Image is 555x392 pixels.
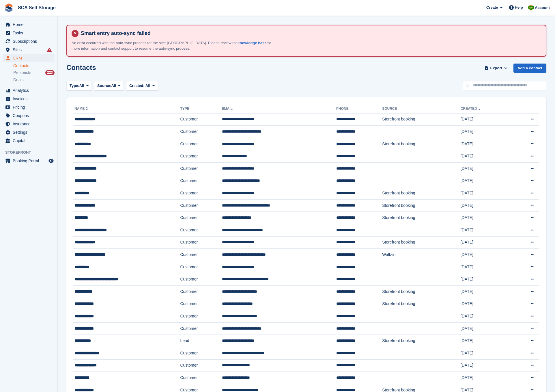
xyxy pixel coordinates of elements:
[111,83,116,89] span: All
[129,83,145,88] span: Created:
[180,261,222,273] td: Customer
[79,30,541,37] h4: Smart entry auto-sync failed
[13,63,55,68] a: Contacts
[461,107,482,111] a: Created
[180,104,222,114] th: Type
[461,310,511,323] td: [DATE]
[461,163,511,175] td: [DATE]
[180,298,222,310] td: Customer
[66,81,92,90] button: Type: All
[461,372,511,384] td: [DATE]
[180,322,222,335] td: Customer
[3,112,55,120] a: menu
[180,236,222,249] td: Customer
[3,54,55,62] a: menu
[94,81,124,90] button: Source: All
[13,70,31,75] span: Prospects
[180,113,222,126] td: Customer
[180,150,222,163] td: Customer
[238,41,266,45] a: knowledge base
[180,163,222,175] td: Customer
[180,187,222,200] td: Customer
[13,128,47,136] span: Settings
[461,224,511,237] td: [DATE]
[382,187,461,200] td: Storefront booking
[97,83,111,89] span: Source:
[461,347,511,359] td: [DATE]
[3,37,55,45] a: menu
[3,21,55,29] a: menu
[461,113,511,126] td: [DATE]
[461,150,511,163] td: [DATE]
[126,81,158,90] button: Created: All
[382,138,461,150] td: Storefront booking
[72,40,274,51] p: An error occurred with the auto-sync process for the site: [GEOGRAPHIC_DATA]. Please review the f...
[461,261,511,273] td: [DATE]
[180,138,222,150] td: Customer
[3,137,55,145] a: menu
[13,120,47,128] span: Insurance
[13,157,47,165] span: Booking Portal
[180,212,222,224] td: Customer
[461,335,511,347] td: [DATE]
[461,286,511,298] td: [DATE]
[461,236,511,249] td: [DATE]
[528,5,534,10] img: Sam Chapman
[79,83,84,89] span: All
[382,286,461,298] td: Storefront booking
[461,175,511,187] td: [DATE]
[13,21,47,29] span: Home
[13,86,47,94] span: Analytics
[483,64,509,73] button: Export
[13,70,55,76] a: Prospects 223
[180,310,222,323] td: Customer
[5,3,13,12] img: stora-icon-8386f47178a22dfd0bd8f6a31ec36ba5ce8667c1dd55bd0f319d3a0aa187defe.svg
[16,3,58,12] a: SCA Self Storage
[13,95,47,103] span: Invoices
[48,157,55,164] a: Preview store
[180,224,222,237] td: Customer
[461,298,511,310] td: [DATE]
[180,199,222,212] td: Customer
[145,83,150,88] span: All
[180,359,222,372] td: Customer
[180,286,222,298] td: Customer
[486,5,498,10] span: Create
[180,347,222,359] td: Customer
[461,359,511,372] td: [DATE]
[3,157,55,165] a: menu
[382,113,461,126] td: Storefront booking
[74,107,89,111] a: Name
[3,128,55,136] a: menu
[5,150,57,155] span: Storefront
[45,70,55,75] div: 223
[180,335,222,347] td: Lead
[382,104,461,114] th: Source
[222,104,337,114] th: Email
[461,322,511,335] td: [DATE]
[3,86,55,94] a: menu
[13,77,24,83] span: Deals
[535,5,550,11] span: Account
[3,95,55,103] a: menu
[461,199,511,212] td: [DATE]
[13,77,55,83] a: Deals
[461,138,511,150] td: [DATE]
[13,29,47,37] span: Tasks
[13,46,47,54] span: Sites
[3,46,55,54] a: menu
[490,65,502,71] span: Export
[382,298,461,310] td: Storefront booking
[513,64,546,73] a: Add a contact
[382,236,461,249] td: Storefront booking
[180,126,222,138] td: Customer
[382,199,461,212] td: Storefront booking
[461,273,511,286] td: [DATE]
[382,249,461,261] td: Walk-in
[13,54,47,62] span: CRM
[382,335,461,347] td: Storefront booking
[13,103,47,111] span: Pricing
[3,29,55,37] a: menu
[515,5,523,10] span: Help
[47,47,52,52] i: Smart entry sync failures have occurred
